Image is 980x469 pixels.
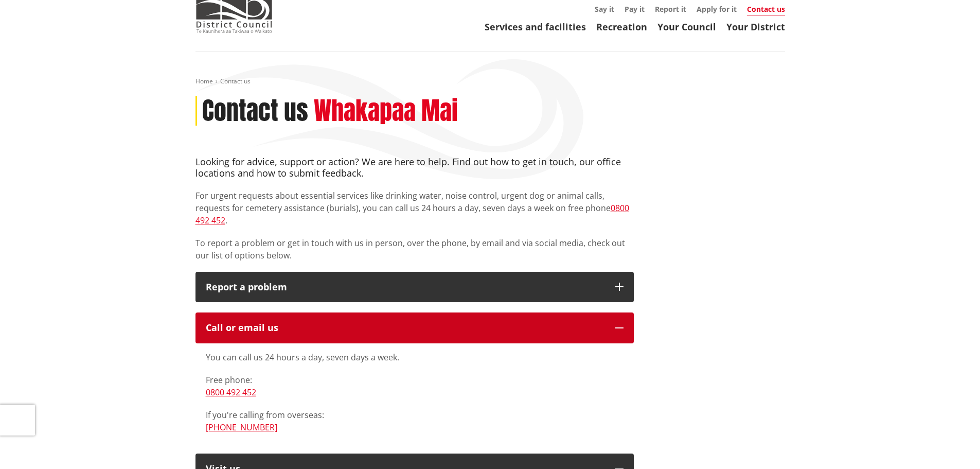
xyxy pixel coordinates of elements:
[195,77,213,85] a: Home
[195,272,634,303] button: Report a problem
[202,96,308,126] h1: Contact us
[195,77,785,86] nav: breadcrumb
[747,4,785,15] a: Contact us
[657,21,716,33] a: Your Council
[195,237,634,262] p: To report a problem or get in touch with us in person, over the phone, by email and via social me...
[485,21,586,33] a: Services and facilities
[314,96,458,126] h2: Whakapaa Mai
[195,157,634,179] h4: Looking for advice, support or action? We are here to help. Find out how to get in touch, our off...
[595,4,614,14] a: Say it
[206,409,623,433] p: If you're calling from overseas:
[206,282,605,292] p: Report a problem
[206,323,605,333] div: Call or email us
[697,4,737,14] a: Apply for it
[625,4,645,14] a: Pay it
[655,4,686,14] a: Report it
[206,351,623,363] p: You can call us 24 hours a day, seven days a week.
[195,189,634,227] p: For urgent requests about essential services like drinking water, noise control, urgent dog or an...
[726,21,785,33] a: Your District
[206,387,256,398] a: 0800 492 452
[206,422,277,433] a: [PHONE_NUMBER]
[596,21,647,33] a: Recreation
[195,202,629,226] a: 0800 492 452
[195,312,634,343] button: Call or email us
[933,426,970,463] iframe: Messenger Launcher
[206,374,623,398] p: Free phone:
[220,77,251,85] span: Contact us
